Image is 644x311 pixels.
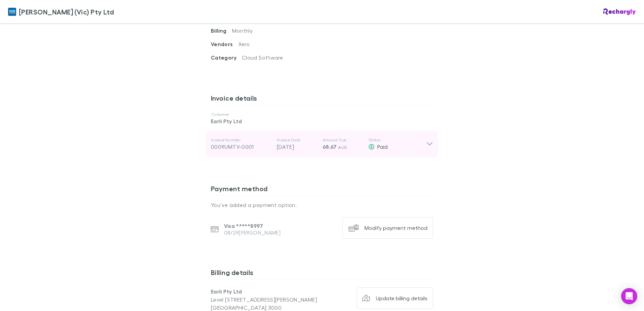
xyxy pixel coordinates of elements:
[357,287,433,309] button: Update billing details
[621,288,637,304] div: Open Intercom Messenger
[277,137,317,143] p: Invoice Date
[323,143,337,150] span: 68.67
[211,268,433,279] h3: Billing details
[211,54,242,61] span: Category
[603,8,636,15] img: Rechargly Logo
[368,137,426,143] p: Status
[211,41,238,47] span: Vendors
[211,287,322,296] p: Earli Pty Ltd
[211,201,433,209] p: You’ve added a payment option.
[348,222,359,233] img: Modify payment method's Logo
[8,8,16,16] img: William Buck (Vic) Pty Ltd's Logo
[211,112,433,117] p: Customer
[211,117,433,125] p: Earli Pty Ltd
[211,137,271,143] p: Invoice Number
[364,224,427,231] div: Modify payment method
[376,295,427,302] div: Update billing details
[338,145,347,150] span: AUD
[211,184,433,195] h3: Payment method
[211,296,322,304] p: Level [STREET_ADDRESS][PERSON_NAME]
[343,217,433,239] button: Modify payment method
[211,143,271,151] div: 0009UMTV-0001
[224,229,281,236] p: 08/29 [PERSON_NAME]
[232,27,253,34] span: Monthly
[323,137,363,143] p: Amount Due
[377,143,388,150] span: Paid
[277,143,317,151] p: [DATE]
[19,7,114,17] span: [PERSON_NAME] (Vic) Pty Ltd
[211,27,232,34] span: Billing
[242,54,283,61] span: Cloud Software
[211,94,433,105] h3: Invoice details
[238,41,250,47] span: Xero
[205,131,439,158] div: Invoice Number0009UMTV-0001Invoice Date[DATE]Amount Due68.67 AUDStatusPaid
